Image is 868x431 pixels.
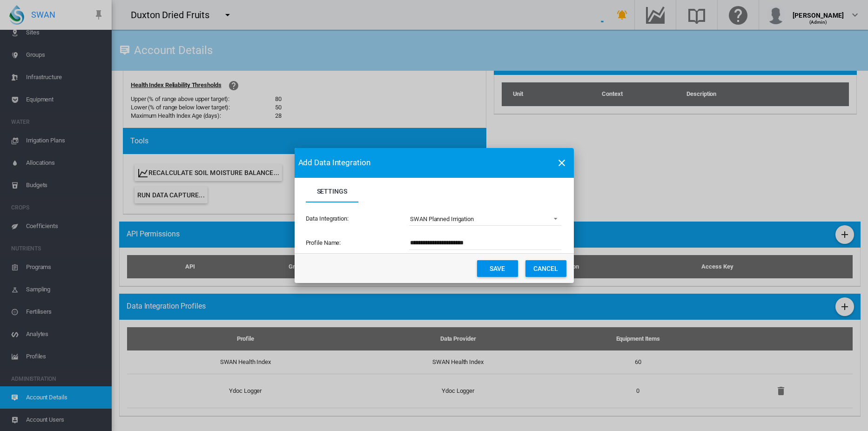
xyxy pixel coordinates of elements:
label: Data Integration: [306,215,409,223]
button: Cancel [525,260,566,277]
md-icon: icon-close [556,157,567,168]
md-dialog: Settings Settings ... [295,148,574,283]
span: Add Data Integration [298,157,370,168]
label: Profile Name: [306,239,409,247]
div: SWAN Planned Irrigation [410,215,474,222]
button: Save [477,260,518,277]
span: Settings [317,188,347,195]
button: icon-close [552,154,571,172]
